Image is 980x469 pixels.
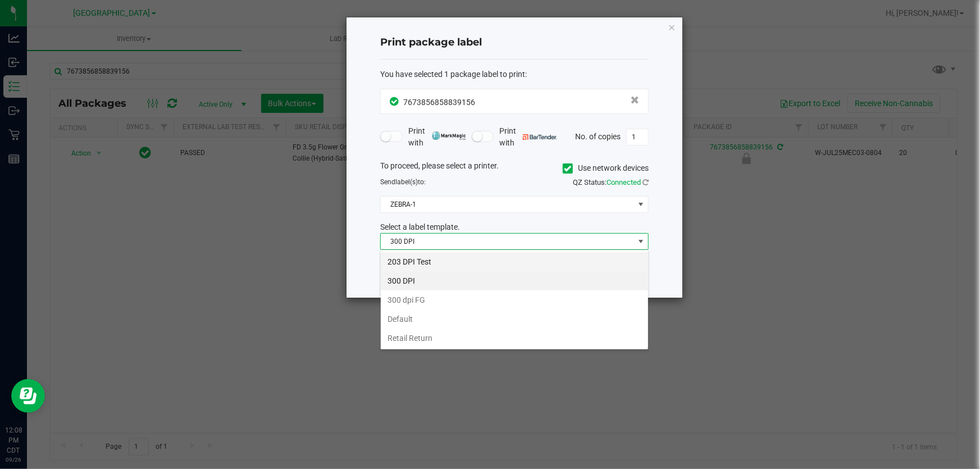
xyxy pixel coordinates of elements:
[403,98,475,107] span: 7673856858839156
[372,221,657,233] div: Select a label template.
[523,134,557,140] img: bartender.png
[380,35,649,50] h4: Print package label
[575,131,621,140] span: No. of copies
[380,178,426,186] span: Send to:
[573,178,649,186] span: QZ Status:
[381,329,648,348] li: Retail Return
[499,125,557,149] span: Print with
[607,178,641,186] span: Connected
[381,252,648,271] li: 203 DPI Test
[408,125,466,149] span: Print with
[395,178,418,186] span: label(s)
[380,69,649,80] div: :
[390,95,400,107] span: In Sync
[381,234,634,249] span: 300 DPI
[381,197,634,212] span: ZEBRA-1
[372,160,657,177] div: To proceed, please select a printer.
[563,162,649,174] label: Use network devices
[432,131,466,140] img: mark_magic_cybra.png
[381,290,648,309] li: 300 dpi FG
[11,379,45,413] iframe: Resource center
[380,70,525,79] span: You have selected 1 package label to print
[381,271,648,290] li: 300 DPI
[381,309,648,329] li: Default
